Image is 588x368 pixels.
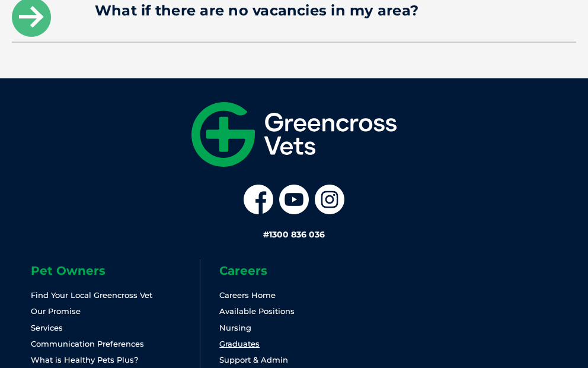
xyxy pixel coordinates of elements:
[31,306,81,316] a: Our Promise
[95,4,493,18] h4: What if there are no vacancies in my area?
[219,339,260,348] a: Graduates
[31,323,63,332] a: Services
[263,229,325,240] a: #1300 836 036
[219,306,295,316] a: Available Positions
[31,265,200,277] h6: Pet Owners
[219,355,288,364] a: Support & Admin
[219,290,276,300] a: Careers Home
[31,355,138,364] a: What is Healthy Pets Plus?
[219,265,388,277] h6: Careers
[263,229,269,240] span: #
[219,323,251,332] a: Nursing
[31,290,152,300] a: Find Your Local Greencross Vet
[31,339,144,348] a: Communication Preferences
